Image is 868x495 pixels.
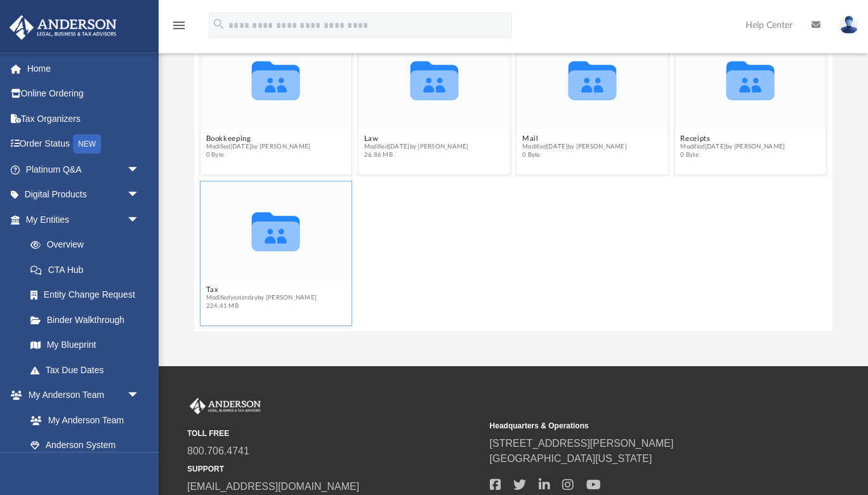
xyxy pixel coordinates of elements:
[490,438,674,449] a: [STREET_ADDRESS][PERSON_NAME]
[522,135,627,143] button: Mail
[9,383,152,408] a: My Anderson Teamarrow_drop_down
[839,16,858,34] img: User Pic
[206,143,310,151] span: Modified [DATE] by [PERSON_NAME]
[127,157,152,183] span: arrow_drop_down
[18,357,159,383] a: Tax Due Dates
[18,433,152,458] a: Anderson System
[522,143,627,151] span: Modified [DATE] by [PERSON_NAME]
[187,428,481,439] small: TOLL FREE
[364,143,469,151] span: Modified [DATE] by [PERSON_NAME]
[187,481,359,492] a: [EMAIL_ADDRESS][DOMAIN_NAME]
[127,207,152,233] span: arrow_drop_down
[18,257,159,282] a: CTA Hub
[18,232,159,258] a: Overview
[187,398,263,414] img: Anderson Advisors Platinum Portal
[187,445,249,456] a: 800.706.4741
[187,463,481,475] small: SUPPORT
[6,15,121,40] img: Anderson Advisors Platinum Portal
[9,56,159,81] a: Home
[194,43,832,332] div: grid
[206,151,310,159] span: 0 Byte
[171,24,187,33] a: menu
[522,151,627,159] span: 0 Byte
[9,182,159,208] a: Digital Productsarrow_drop_down
[490,420,784,432] small: Headquarters & Operations
[9,81,159,107] a: Online Ordering
[73,135,101,154] div: NEW
[9,106,159,131] a: Tax Organizers
[18,282,159,308] a: Entity Change Request
[127,182,152,208] span: arrow_drop_down
[364,151,469,159] span: 26.86 MB
[18,333,152,358] a: My Blueprint
[9,157,159,182] a: Platinum Q&Aarrow_drop_down
[127,383,152,409] span: arrow_drop_down
[206,135,310,143] button: Bookkeeping
[171,18,187,33] i: menu
[680,135,785,143] button: Receipts
[18,407,146,433] a: My Anderson Team
[364,135,469,143] button: Law
[206,302,317,310] span: 224.41 MB
[206,294,317,302] span: Modified yesterday by [PERSON_NAME]
[680,143,785,151] span: Modified [DATE] by [PERSON_NAME]
[490,453,652,464] a: [GEOGRAPHIC_DATA][US_STATE]
[18,307,159,333] a: Binder Walkthrough
[9,207,159,232] a: My Entitiesarrow_drop_down
[680,151,785,159] span: 0 Byte
[212,17,226,31] i: search
[9,131,159,157] a: Order StatusNEW
[206,286,317,294] button: Tax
